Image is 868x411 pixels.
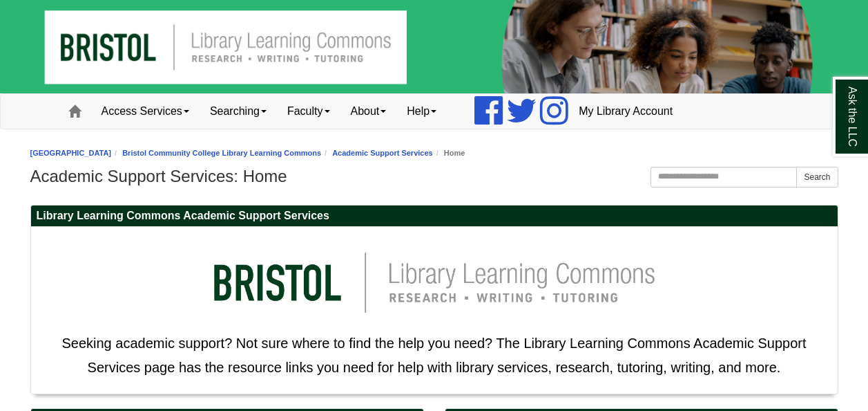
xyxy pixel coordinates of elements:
a: [GEOGRAPHIC_DATA] [30,149,112,157]
h2: Library Learning Commons Academic Support Services [31,205,838,227]
nav: breadcrumb [30,147,838,160]
a: About [340,94,397,129]
a: Academic Support Services [332,149,433,157]
a: Access Services [91,94,200,129]
a: Searching [200,94,277,129]
a: Help [396,94,447,129]
a: Bristol Community College Library Learning Commons [122,149,321,157]
span: Seeking academic support? Not sure where to find the help you need? The Library Learning Commons ... [61,336,806,375]
h1: Academic Support Services: Home [30,167,838,186]
img: llc logo [193,234,676,331]
a: Faculty [277,94,340,129]
button: Search [796,167,838,188]
a: My Library Account [568,94,683,129]
li: Home [433,147,465,160]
